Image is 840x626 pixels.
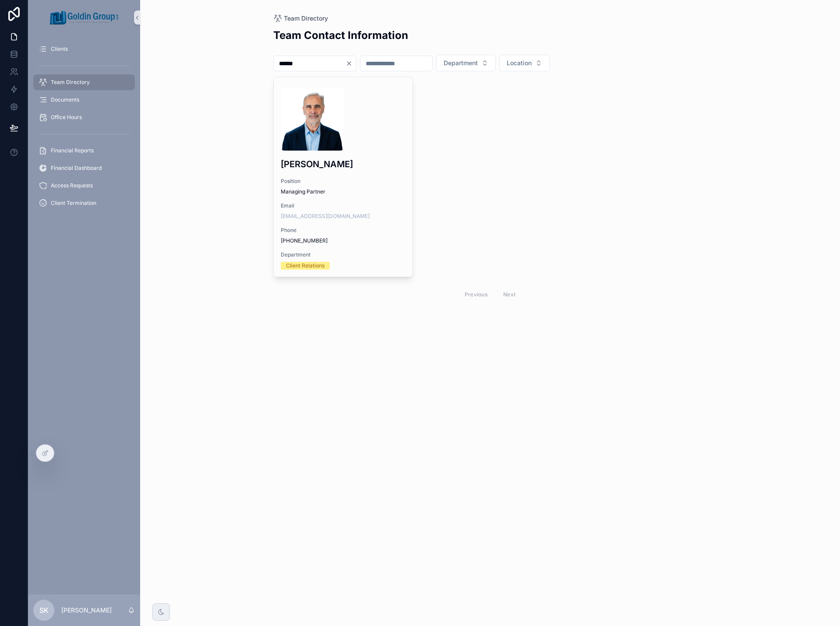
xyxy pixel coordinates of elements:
a: [EMAIL_ADDRESS][DOMAIN_NAME] [281,213,370,220]
span: Email [281,202,406,209]
span: Access Requests [51,182,93,189]
a: Office Hours [33,109,135,125]
span: Clients [51,46,68,53]
span: Phone [281,227,406,234]
a: Clients [33,41,135,57]
a: Documents [33,92,135,108]
span: Managing Partner [281,188,406,195]
span: Office Hours [51,114,82,121]
span: Team Directory [284,14,328,23]
a: Javier-Goldin.jpg[PERSON_NAME]PositionManaging PartnerEmail[EMAIL_ADDRESS][DOMAIN_NAME]Phone[PHON... [273,77,413,277]
a: Access Requests [33,178,135,193]
button: Select Button [499,55,550,71]
div: scrollable content [28,35,140,222]
span: Documents [51,96,79,103]
a: Client Termination [33,195,135,211]
span: [PHONE_NUMBER] [281,237,406,244]
a: Financial Reports [33,143,135,158]
span: Financial Dashboard [51,165,102,172]
span: Department [444,59,478,67]
span: Team Directory [51,79,90,86]
button: Clear [346,60,356,67]
h3: [PERSON_NAME] [281,158,406,171]
span: SK [39,605,49,615]
span: Position [281,178,406,185]
img: Javier-Goldin.jpg [281,88,344,151]
span: Department [281,251,406,258]
span: Location [507,59,532,67]
p: [PERSON_NAME] [61,606,112,615]
a: Team Directory [273,14,328,23]
span: Client Termination [51,200,96,207]
a: Financial Dashboard [33,160,135,176]
button: Select Button [436,55,496,71]
span: Financial Reports [51,147,94,154]
a: Team Directory [33,74,135,90]
h2: Team Contact Information [273,28,408,42]
img: App logo [50,11,118,25]
div: Client Relations [286,262,325,270]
